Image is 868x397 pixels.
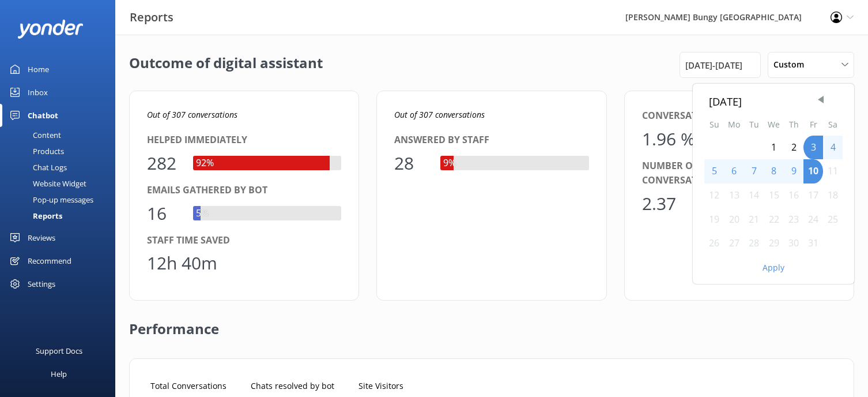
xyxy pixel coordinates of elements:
a: Pop-up messages [7,192,115,208]
div: Chatbot [28,104,58,127]
div: Help [51,362,67,385]
div: Wed Oct 22 2025 [764,208,784,232]
div: Mon Oct 20 2025 [724,208,744,232]
div: Thu Oct 16 2025 [784,183,803,208]
div: Tue Oct 28 2025 [744,231,764,256]
div: Inbox [28,81,48,104]
div: Tue Oct 14 2025 [744,183,764,208]
div: Wed Oct 08 2025 [764,159,784,183]
div: Pop-up messages [7,192,93,208]
div: Tue Oct 21 2025 [744,208,764,232]
a: Chat Logs [7,159,115,175]
i: Out of 307 conversations [394,109,485,120]
div: 16 [147,200,182,227]
div: Settings [28,272,55,295]
div: Reviews [28,226,55,249]
span: Previous Month [815,94,827,106]
a: Reports [7,208,115,224]
div: Wed Oct 01 2025 [764,136,784,160]
div: Reports [7,208,62,224]
div: Fri Oct 17 2025 [803,183,823,208]
div: Thu Oct 09 2025 [784,159,803,183]
div: Number of bot messages per conversation (avg.) [642,159,836,188]
div: 9% [440,156,459,171]
div: Fri Oct 24 2025 [803,208,823,232]
i: Out of 307 conversations [147,109,237,120]
div: Products [7,143,64,159]
div: [DATE] [709,93,838,110]
a: Website Widget [7,175,115,192]
button: Apply [763,264,784,272]
div: Website Widget [7,175,86,192]
div: Answered by staff [394,133,588,148]
div: Wed Oct 29 2025 [764,231,784,256]
abbr: Saturday [828,119,837,130]
div: 1.96 % [642,125,695,153]
p: Total Conversations [150,380,227,392]
img: yonder-white-logo.png [17,20,84,39]
abbr: Sunday [710,119,719,130]
div: Tue Oct 07 2025 [744,159,764,183]
div: Sun Oct 12 2025 [704,183,724,208]
div: Fri Oct 03 2025 [803,136,823,160]
h3: Reports [130,8,173,27]
span: Custom [773,58,811,71]
div: Recommend [28,249,71,272]
div: Home [28,58,49,81]
h2: Outcome of digital assistant [129,52,323,78]
div: 12h 40m [147,249,217,277]
h2: Performance [129,301,219,347]
div: 2.37 [642,190,677,218]
div: Fri Oct 10 2025 [803,159,823,183]
abbr: Wednesday [768,119,780,130]
div: Sun Oct 05 2025 [704,159,724,183]
div: Chat Logs [7,159,67,175]
div: Support Docs [36,339,82,362]
a: Content [7,127,115,143]
span: [DATE] - [DATE] [685,58,742,72]
div: Conversations per website visitor [642,108,836,123]
div: 282 [147,149,182,177]
p: Site Visitors [358,380,403,392]
div: Mon Oct 06 2025 [724,159,744,183]
div: 92% [193,156,217,171]
div: Sun Oct 26 2025 [704,231,724,256]
div: Content [7,127,61,143]
div: Mon Oct 27 2025 [724,231,744,256]
div: 5% [193,206,212,221]
div: 28 [394,149,429,177]
div: Thu Oct 23 2025 [784,208,803,232]
div: Fri Oct 31 2025 [803,231,823,256]
div: Sun Oct 19 2025 [704,208,724,232]
div: Mon Oct 13 2025 [724,183,744,208]
abbr: Thursday [789,119,799,130]
div: Wed Oct 15 2025 [764,183,784,208]
div: Sat Oct 18 2025 [823,183,843,208]
abbr: Tuesday [749,119,759,130]
div: Sat Oct 11 2025 [823,159,843,183]
div: Thu Oct 02 2025 [784,136,803,160]
div: Helped immediately [147,133,341,148]
abbr: Friday [810,119,817,130]
p: Chats resolved by bot [251,380,334,392]
div: Staff time saved [147,233,341,248]
div: Sat Oct 25 2025 [823,208,843,232]
div: Emails gathered by bot [147,183,341,198]
abbr: Monday [728,119,740,130]
a: Products [7,143,115,159]
div: Sat Oct 04 2025 [823,136,843,160]
div: Thu Oct 30 2025 [784,231,803,256]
